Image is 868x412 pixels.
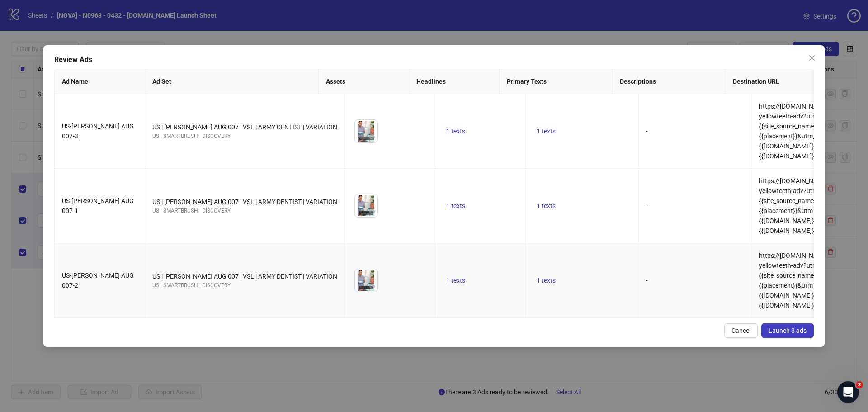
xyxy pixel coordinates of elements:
[443,200,469,211] button: 1 texts
[152,197,337,207] div: US | [PERSON_NAME] AUG 007 | VSL | ARMY DENTIST | VARIATION
[761,323,814,338] button: Launch 3 ads
[367,132,377,142] button: Preview
[726,69,859,94] th: Destination URL
[367,281,377,292] button: Preview
[443,126,469,137] button: 1 texts
[409,69,500,94] th: Headlines
[152,132,337,141] div: US | SMARTBRUSH | DISCOVERY
[55,69,145,94] th: Ad Name
[62,272,134,289] span: US-[PERSON_NAME] AUG 007-2
[446,128,465,135] span: 1 texts
[62,197,134,214] span: US-[PERSON_NAME] AUG 007-1
[808,54,816,62] span: close
[355,194,377,217] img: Asset 1
[355,269,377,292] img: Asset 1
[731,327,750,334] span: Cancel
[837,381,859,403] iframe: Intercom live chat
[769,327,807,334] span: Launch 3 ads
[446,277,465,284] span: 1 texts
[533,200,559,211] button: 1 texts
[500,69,613,94] th: Primary Texts
[367,206,377,217] button: Preview
[646,128,648,135] span: -
[646,202,648,209] span: -
[856,381,863,388] span: 2
[152,281,337,290] div: US | SMARTBRUSH | DISCOVERY
[537,202,556,209] span: 1 texts
[446,202,465,209] span: 1 texts
[369,208,375,215] span: eye
[152,207,337,215] div: US | SMARTBRUSH | DISCOVERY
[533,275,559,286] button: 1 texts
[443,275,469,286] button: 1 texts
[152,122,337,132] div: US | [PERSON_NAME] AUG 007 | VSL | ARMY DENTIST | VARIATION
[62,123,134,140] span: US-[PERSON_NAME] AUG 007-3
[646,277,648,284] span: -
[805,51,819,65] button: Close
[145,69,319,94] th: Ad Set
[152,271,337,281] div: US | [PERSON_NAME] AUG 007 | VSL | ARMY DENTIST | VARIATION
[537,277,556,284] span: 1 texts
[355,120,377,142] img: Asset 1
[537,128,556,135] span: 1 texts
[613,69,726,94] th: Descriptions
[319,69,409,94] th: Assets
[533,126,559,137] button: 1 texts
[54,54,814,65] div: Review Ads
[369,283,375,289] span: eye
[724,323,758,338] button: Cancel
[369,134,375,140] span: eye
